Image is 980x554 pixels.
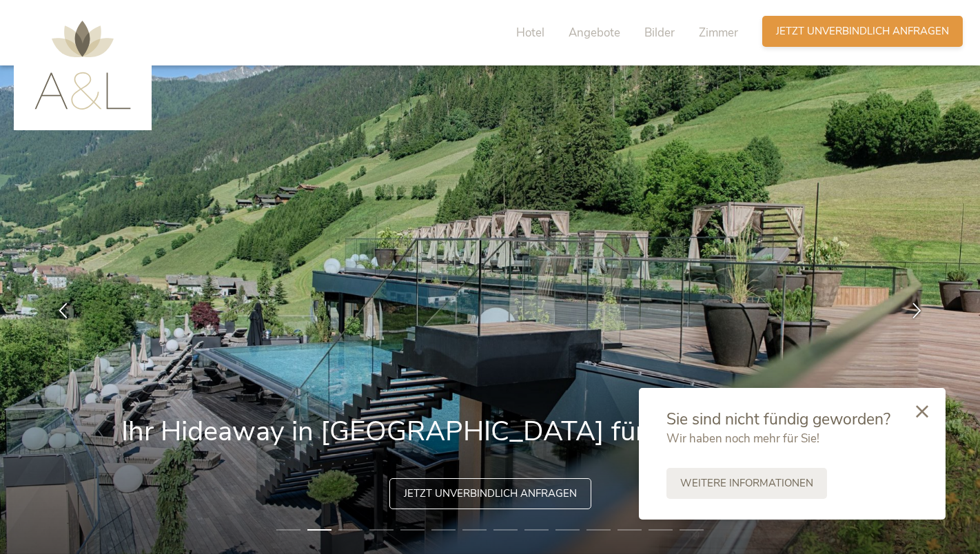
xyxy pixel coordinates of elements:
span: Bilder [644,25,675,41]
img: AMONTI & LUNARIS Wellnessresort [34,21,131,110]
span: Angebote [569,25,620,41]
a: Weitere Informationen [666,468,827,499]
span: Sie sind nicht fündig geworden? [666,409,890,430]
span: Weitere Informationen [680,476,813,491]
span: Jetzt unverbindlich anfragen [404,486,577,501]
span: Hotel [516,25,544,41]
span: Wir haben noch mehr für Sie! [666,431,819,447]
span: Zimmer [699,25,738,41]
span: Jetzt unverbindlich anfragen [776,24,949,39]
